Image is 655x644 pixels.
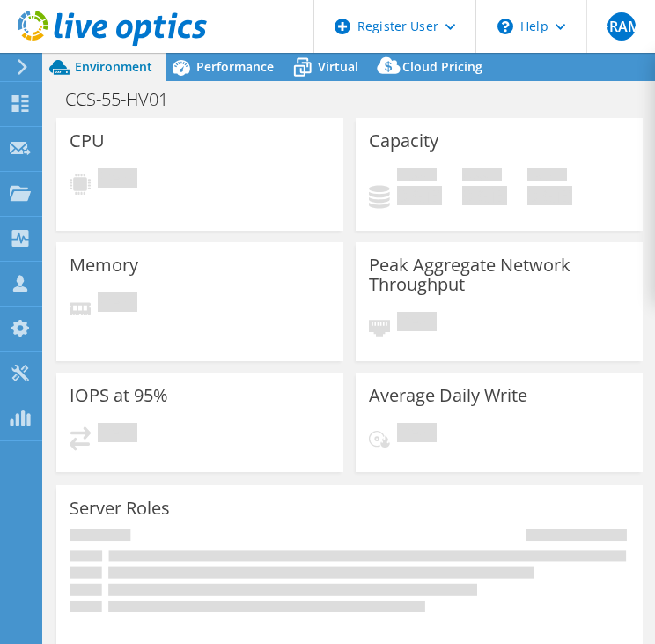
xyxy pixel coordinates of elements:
h3: Peak Aggregate Network Throughput [369,255,629,294]
span: Pending [397,312,437,336]
h3: Capacity [369,131,438,151]
span: ERAM [607,12,636,41]
span: Pending [98,168,137,192]
h3: Server Roles [70,499,170,518]
span: Total [527,168,567,186]
h4: 0 GiB [462,186,507,205]
span: Virtual [318,58,358,75]
h3: IOPS at 95% [70,386,168,405]
span: Used [397,168,437,186]
span: Pending [98,292,137,316]
span: Cloud Pricing [402,58,482,75]
span: Pending [397,423,437,447]
span: Performance [196,58,274,75]
span: Pending [98,423,137,447]
span: Environment [75,58,152,75]
span: Free [462,168,502,186]
h3: Average Daily Write [369,386,527,405]
svg: \n [497,19,513,34]
h3: Memory [70,255,138,275]
h4: 0 GiB [397,186,442,205]
h1: CCS-55-HV01 [57,90,195,109]
h3: CPU [70,131,105,151]
h4: 0 GiB [527,186,572,205]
